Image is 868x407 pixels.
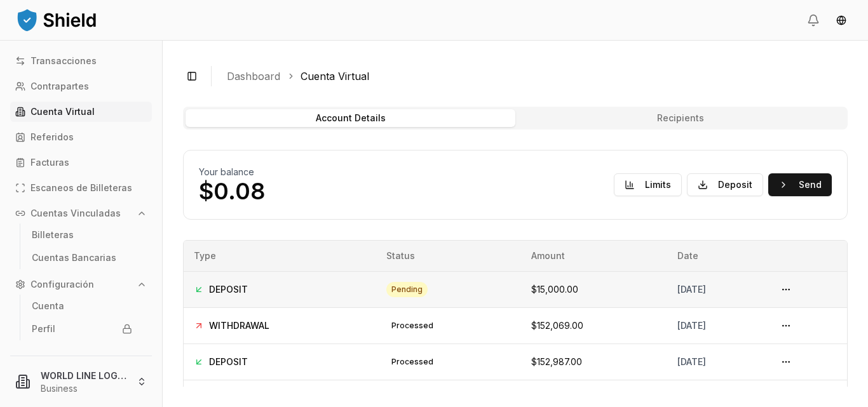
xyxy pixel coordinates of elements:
[27,296,137,316] a: Cuenta
[531,356,582,367] span: $152,987.00
[32,253,116,262] p: Cuentas Bancarias
[27,319,137,339] a: Perfil
[27,225,137,245] a: Billeteras
[32,230,74,239] p: Billeteras
[10,152,152,173] a: Facturas
[31,158,69,167] p: Facturas
[10,274,152,295] button: Configuración
[10,203,152,224] button: Cuentas Vinculadas
[41,382,126,395] p: Business
[31,133,74,142] p: Referidos
[531,284,578,295] span: $15,000.00
[227,69,837,84] nav: breadcrumb
[184,241,376,271] th: Type
[10,51,152,71] a: Transacciones
[31,57,97,65] p: Transacciones
[614,173,682,196] button: Limits
[521,241,667,271] th: Amount
[15,7,98,32] img: ShieldPay Logo
[209,356,248,368] span: DEPOSIT
[5,361,157,402] button: WORLD LINE LOGISTICS LLCBusiness
[186,109,515,127] button: Account Details
[209,283,248,296] span: DEPOSIT
[31,82,89,91] p: Contrapartes
[199,178,265,204] p: $0.08
[10,102,152,122] a: Cuenta Virtual
[386,318,438,333] div: processed
[687,173,763,196] button: Deposit
[677,319,755,332] div: [DATE]
[677,283,755,296] div: [DATE]
[209,319,269,332] span: WITHDRAWAL
[27,248,137,268] a: Cuentas Bancarias
[41,369,126,382] p: WORLD LINE LOGISTICS LLC
[386,354,438,370] div: processed
[386,282,428,297] div: pending
[677,356,755,368] div: [DATE]
[376,241,521,271] th: Status
[301,69,369,84] a: Cuenta Virtual
[10,178,152,198] a: Escaneos de Billeteras
[199,166,265,178] h2: Your balance
[32,302,64,310] p: Cuenta
[10,76,152,97] a: Contrapartes
[31,209,121,218] p: Cuentas Vinculadas
[10,127,152,147] a: Referidos
[768,173,832,196] button: Send
[31,107,95,116] p: Cuenta Virtual
[515,109,845,127] button: Recipients
[227,69,280,84] a: Dashboard
[667,241,765,271] th: Date
[31,280,94,289] p: Configuración
[32,324,55,333] p: Perfil
[31,183,132,192] p: Escaneos de Billeteras
[531,320,583,331] span: $152,069.00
